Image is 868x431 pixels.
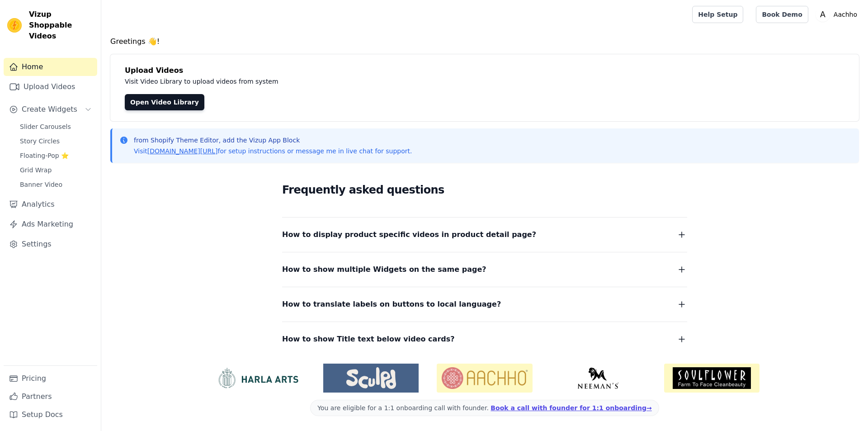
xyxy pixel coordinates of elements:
[756,6,808,23] a: Book Demo
[29,9,94,42] span: Vizup Shoppable Videos
[323,367,419,389] img: Sculpd US
[4,58,97,76] a: Home
[282,298,501,311] span: How to translate labels on buttons to local language?
[4,78,97,96] a: Upload Videos
[20,180,62,189] span: Banner Video
[134,136,412,145] p: from Shopify Theme Editor, add the Vizup App Block
[4,388,97,406] a: Partners
[282,263,687,276] button: How to show multiple Widgets on the same page?
[692,6,743,23] a: Help Setup
[20,122,71,131] span: Slider Carousels
[4,215,97,233] a: Ads Marketing
[20,166,52,175] span: Grid Wrap
[4,369,97,388] a: Pricing
[820,10,826,19] text: A
[14,149,97,162] a: Floating-Pop ⭐
[282,298,687,311] button: How to translate labels on buttons to local language?
[282,333,687,346] button: How to show Title text below video cards?
[551,367,646,389] img: Neeman's
[491,404,651,412] a: Book a call with founder for 1:1 onboarding
[282,333,455,346] span: How to show Title text below video cards?
[4,235,97,253] a: Settings
[20,137,60,146] span: Story Circles
[664,364,759,393] img: Soulflower
[4,195,97,213] a: Analytics
[134,147,412,156] p: Visit for setup instructions or message me in live chat for support.
[14,164,97,176] a: Grid Wrap
[22,104,77,115] span: Create Widgets
[14,135,97,147] a: Story Circles
[282,228,687,241] button: How to display product specific videos in product detail page?
[125,76,530,87] p: Visit Video Library to upload videos from system
[282,181,687,199] h2: Frequently asked questions
[210,367,305,389] img: HarlaArts
[830,6,861,23] p: Aachho
[4,100,97,118] button: Create Widgets
[125,94,204,110] a: Open Video Library
[7,18,22,33] img: Vizup
[816,6,861,23] button: A Aachho
[282,228,536,241] span: How to display product specific videos in product detail page?
[14,178,97,191] a: Banner Video
[20,151,69,160] span: Floating-Pop ⭐
[125,65,844,76] h4: Upload Videos
[437,364,532,393] img: Aachho
[110,36,859,47] h4: Greetings 👋!
[147,147,218,155] a: [DOMAIN_NAME][URL]
[4,406,97,424] a: Setup Docs
[14,120,97,133] a: Slider Carousels
[282,263,486,276] span: How to show multiple Widgets on the same page?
